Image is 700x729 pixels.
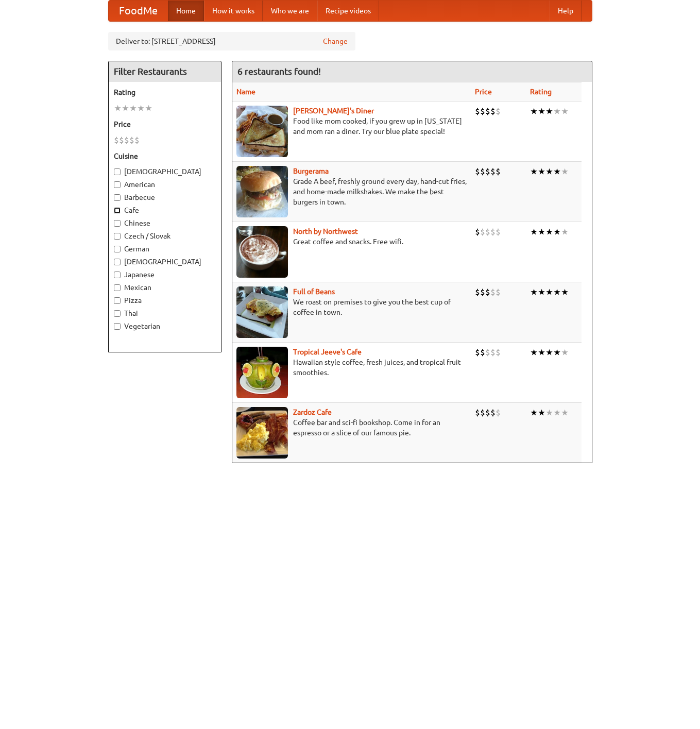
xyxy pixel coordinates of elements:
[114,282,216,293] label: Mexican
[475,106,480,117] li: $
[561,407,569,418] li: ★
[293,287,335,296] a: Full of Beans
[496,407,501,418] li: $
[530,407,538,418] li: ★
[490,347,496,358] li: $
[496,347,501,358] li: $
[114,87,216,97] h5: Rating
[122,103,129,114] li: ★
[480,226,485,238] li: $
[293,107,374,115] a: [PERSON_NAME]'s Diner
[119,134,124,146] li: $
[114,269,216,280] label: Japanese
[485,166,490,177] li: $
[490,286,496,298] li: $
[114,323,121,330] input: Vegetarian
[236,176,467,207] p: Grade A beef, freshly ground every day, hand-cut fries, and home-made milkshakes. We make the bes...
[114,246,121,252] input: German
[490,106,496,117] li: $
[485,407,490,418] li: $
[538,106,545,117] li: ★
[114,272,121,278] input: Japanese
[490,226,496,238] li: $
[114,297,121,304] input: Pizza
[114,257,216,267] label: [DEMOGRAPHIC_DATA]
[496,286,501,298] li: $
[114,192,216,202] label: Barbecue
[236,286,288,338] img: beans.jpg
[114,205,216,215] label: Cafe
[496,226,501,238] li: $
[538,226,545,238] li: ★
[293,408,332,416] a: Zardoz Cafe
[114,168,121,175] input: [DEMOGRAPHIC_DATA]
[114,103,122,114] li: ★
[561,106,569,117] li: ★
[236,407,288,459] img: zardoz.jpg
[490,407,496,418] li: $
[553,407,561,418] li: ★
[480,106,485,117] li: $
[145,103,152,114] li: ★
[236,226,288,278] img: north.jpg
[561,347,569,358] li: ★
[168,1,204,21] a: Home
[538,407,545,418] li: ★
[114,119,216,129] h5: Price
[530,286,538,298] li: ★
[496,166,501,177] li: $
[317,1,379,21] a: Recipe videos
[129,103,137,114] li: ★
[480,407,485,418] li: $
[236,88,255,96] a: Name
[480,286,485,298] li: $
[114,231,216,241] label: Czech / Slovak
[553,226,561,238] li: ★
[236,347,288,398] img: jeeves.jpg
[263,1,317,21] a: Who we are
[530,226,538,238] li: ★
[236,357,467,378] p: Hawaiian style coffee, fresh juices, and tropical fruit smoothies.
[530,166,538,177] li: ★
[114,220,121,227] input: Chinese
[114,194,121,201] input: Barbecue
[530,347,538,358] li: ★
[553,347,561,358] li: ★
[137,103,145,114] li: ★
[237,66,321,76] ng-pluralize: 6 restaurants found!
[485,226,490,238] li: $
[114,181,121,188] input: American
[553,286,561,298] li: ★
[538,286,545,298] li: ★
[485,106,490,117] li: $
[475,226,480,238] li: $
[561,166,569,177] li: ★
[475,166,480,177] li: $
[236,116,467,137] p: Food like mom cooked, if you grew up in [US_STATE] and mom ran a diner. Try our blue plate special!
[480,347,485,358] li: $
[109,1,168,21] a: FoodMe
[114,244,216,254] label: German
[545,347,553,358] li: ★
[545,407,553,418] li: ★
[475,286,480,298] li: $
[475,407,480,418] li: $
[114,259,121,265] input: [DEMOGRAPHIC_DATA]
[561,286,569,298] li: ★
[114,233,121,240] input: Czech / Slovak
[114,179,216,190] label: American
[293,348,362,356] a: Tropical Jeeve's Cafe
[538,347,545,358] li: ★
[293,167,329,175] b: Burgerama
[545,106,553,117] li: ★
[114,321,216,331] label: Vegetarian
[114,151,216,161] h5: Cuisine
[114,166,216,177] label: [DEMOGRAPHIC_DATA]
[553,106,561,117] li: ★
[293,227,358,235] a: North by Northwest
[114,308,216,318] label: Thai
[485,347,490,358] li: $
[236,297,467,317] p: We roast on premises to give you the best cup of coffee in town.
